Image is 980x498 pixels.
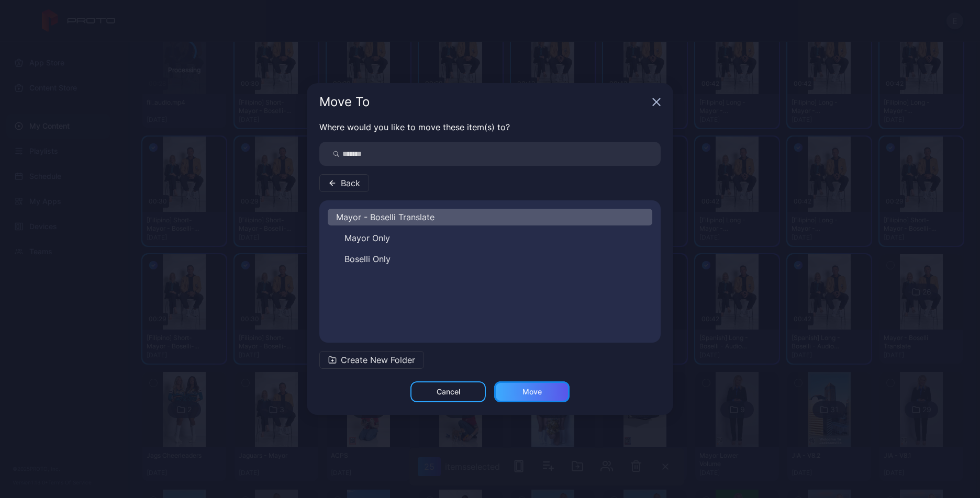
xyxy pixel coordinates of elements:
[344,232,390,244] span: Mayor Only
[319,351,424,369] button: Create New Folder
[336,211,435,223] span: Mayor - Boselli Translate
[494,381,570,402] button: Move
[319,121,661,133] p: Where would you like to move these item(s) to?
[328,230,652,246] button: Mayor Only
[319,96,648,108] div: Move To
[319,174,369,192] button: Back
[341,177,360,189] span: Back
[344,253,391,265] span: Boselli Only
[328,251,652,267] button: Boselli Only
[410,381,486,402] button: Cancel
[341,354,415,366] span: Create New Folder
[437,388,460,396] div: Cancel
